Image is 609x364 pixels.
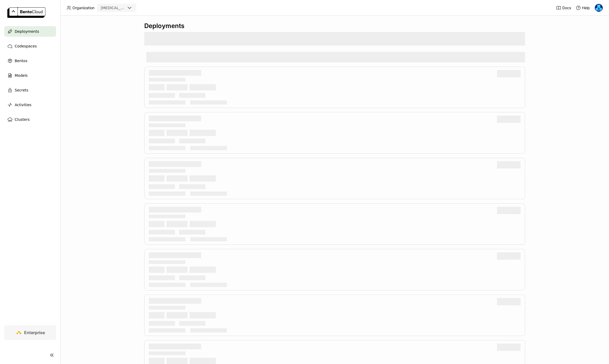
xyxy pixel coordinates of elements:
[4,325,56,340] a: Enterprise
[15,58,27,64] span: Bentos
[595,4,603,12] img: Yi Guo
[576,5,590,10] div: Help
[4,26,56,37] a: Deployments
[4,70,56,81] a: Models
[72,6,94,10] span: Organization
[4,114,56,125] a: Clusters
[101,5,125,10] div: [MEDICAL_DATA]
[15,116,30,123] span: Clusters
[7,7,45,18] img: logo
[144,22,525,30] div: Deployments
[15,102,31,108] span: Activities
[15,28,39,35] span: Deployments
[562,6,571,10] span: Docs
[15,72,28,79] span: Models
[4,56,56,66] a: Bentos
[15,87,28,93] span: Secrets
[15,43,37,49] span: Codespaces
[4,85,56,95] a: Secrets
[582,6,590,10] span: Help
[24,330,45,335] span: Enterprise
[556,5,571,10] a: Docs
[126,6,126,11] input: Selected revia.
[4,100,56,110] a: Activities
[4,41,56,51] a: Codespaces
